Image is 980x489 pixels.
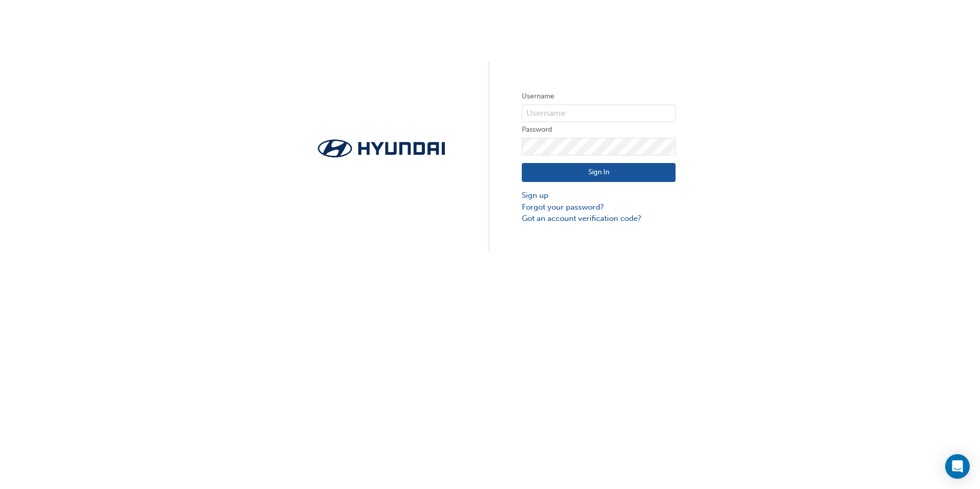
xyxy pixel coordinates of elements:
[304,136,458,160] img: Trak
[945,454,970,479] div: Open Intercom Messenger
[522,163,676,182] button: Sign In
[522,90,676,103] label: Username
[522,190,676,201] a: Sign up
[522,105,676,122] input: Username
[522,124,676,136] label: Password
[522,201,676,213] a: Forgot your password?
[522,213,676,225] a: Got an account verification code?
